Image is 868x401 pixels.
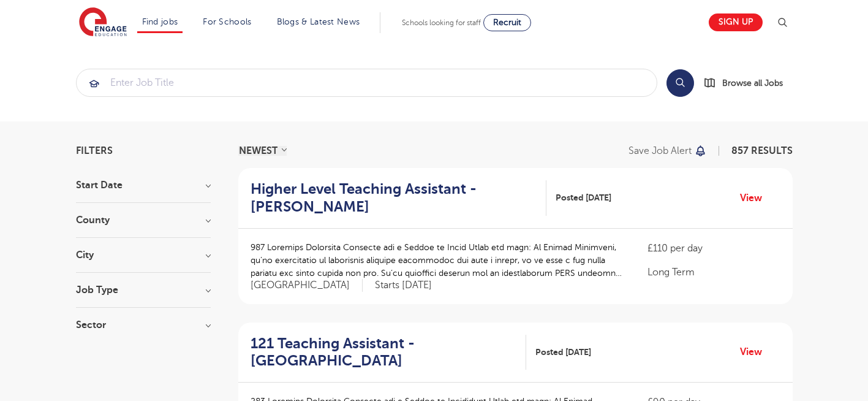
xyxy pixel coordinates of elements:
[76,215,211,225] h3: County
[740,190,771,206] a: View
[142,17,178,26] a: Find jobs
[628,146,692,156] p: Save job alert
[535,346,591,359] span: Posted [DATE]
[76,250,211,260] h3: City
[704,76,793,90] a: Browse all Jobs
[251,180,537,216] h2: Higher Level Teaching Assistant - [PERSON_NAME]
[251,279,363,292] span: [GEOGRAPHIC_DATA]
[76,180,211,190] h3: Start Date
[203,17,251,26] a: For Schools
[251,180,547,216] a: Higher Level Teaching Assistant - [PERSON_NAME]
[76,69,657,97] div: Submit
[251,335,517,370] h2: 121 Teaching Assistant - [GEOGRAPHIC_DATA]
[251,241,624,280] p: 987 Loremips Dolorsita Consecte adi e Seddoe te Incid Utlab etd magn: Al Enimad Minimveni, qu’no ...
[731,145,793,156] span: 857 RESULTS
[628,146,708,156] button: Save job alert
[251,335,527,370] a: 121 Teaching Assistant - [GEOGRAPHIC_DATA]
[493,18,521,27] span: Recruit
[722,76,783,90] span: Browse all Jobs
[666,69,694,97] button: Search
[76,285,211,295] h3: Job Type
[483,14,531,31] a: Recruit
[77,69,657,96] input: Submit
[647,241,780,256] p: £110 per day
[277,17,360,26] a: Blogs & Latest News
[375,279,432,292] p: Starts [DATE]
[76,146,113,156] span: Filters
[556,191,611,204] span: Posted [DATE]
[402,18,481,27] span: Schools looking for staff
[709,13,763,31] a: Sign up
[76,320,211,330] h3: Sector
[647,265,780,280] p: Long Term
[79,7,127,38] img: Engage Education
[740,344,771,360] a: View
